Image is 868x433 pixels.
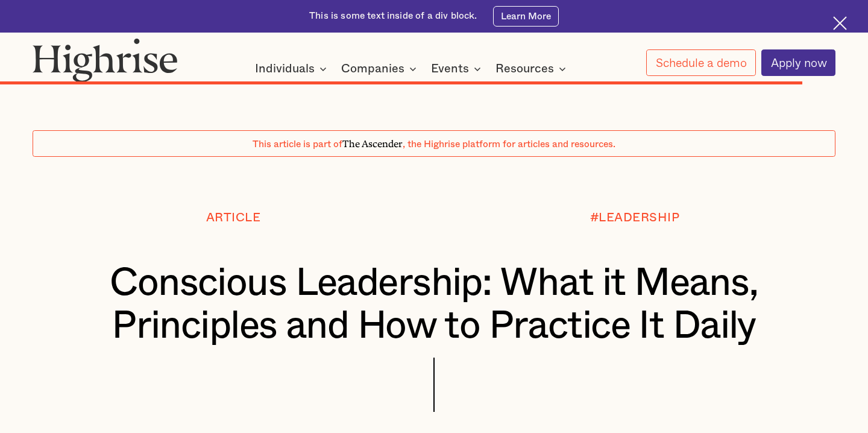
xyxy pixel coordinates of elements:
[341,62,404,76] div: Companies
[33,38,178,82] img: Highrise logo
[255,62,315,76] div: Individuals
[495,62,554,76] div: Resources
[342,136,403,148] span: The Ascender
[431,62,485,76] div: Events
[66,262,802,347] h1: Conscious Leadership: What it Means, Principles and How to Practice It Daily
[309,10,477,22] div: This is some text inside of a div block.
[255,62,330,76] div: Individuals
[431,62,469,76] div: Events
[761,49,835,76] a: Apply now
[403,139,615,149] span: , the Highrise platform for articles and resources.
[590,211,680,224] div: #LEADERSHIP
[833,16,847,30] img: Cross icon
[341,62,420,76] div: Companies
[493,6,558,27] a: Learn More
[206,211,261,224] div: Article
[495,62,570,76] div: Resources
[253,139,342,149] span: This article is part of
[646,49,755,76] a: Schedule a demo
